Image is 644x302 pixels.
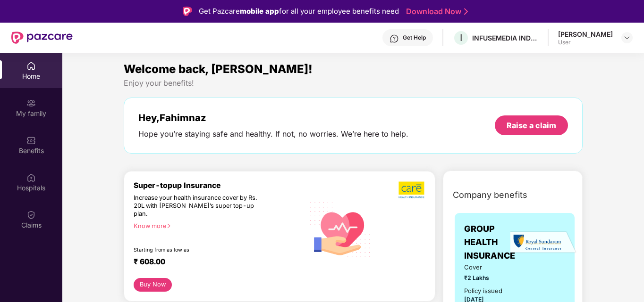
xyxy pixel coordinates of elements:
[134,247,264,253] div: Starting from as low as
[453,188,527,202] span: Company benefits
[464,7,468,16] img: Stroke
[464,273,508,282] span: ₹2 Lakhs
[460,32,462,43] span: I
[304,192,377,266] img: svg+xml;base64,PHN2ZyB4bWxucz0iaHR0cDovL3d3dy53My5vcmcvMjAwMC9zdmciIHhtbG5zOnhsaW5rPSJodHRwOi8vd3...
[403,34,426,41] div: Get Help
[558,39,613,46] div: User
[138,129,408,139] div: Hope you’re staying safe and healthy. If not, no worries. We’re here to help.
[398,181,425,199] img: b5dec4f62d2307b9de63beb79f102df3.png
[26,98,36,108] img: svg+xml;base64,PHN2ZyB3aWR0aD0iMjAiIGhlaWdodD0iMjAiIHZpZXdCb3g9IjAgMCAyMCAyMCIgZmlsbD0ibm9uZSIgeG...
[166,223,171,229] span: right
[464,286,502,296] div: Policy issued
[134,194,263,218] div: Increase your health insurance cover by Rs. 20L with [PERSON_NAME]’s super top-up plan.
[134,278,172,292] button: Buy Now
[199,6,399,17] div: Get Pazcare for all your employee benefits need
[558,30,613,39] div: [PERSON_NAME]
[134,257,295,269] div: ₹ 608.00
[510,231,576,254] img: insurerLogo
[26,210,36,220] img: svg+xml;base64,PHN2ZyBpZD0iQ2xhaW0iIHhtbG5zPSJodHRwOi8vd3d3LnczLm9yZy8yMDAwL3N2ZyIgd2lkdGg9IjIwIi...
[134,222,298,229] div: Know more
[134,181,304,190] div: Super-topup Insurance
[464,262,508,272] span: Cover
[124,62,313,76] span: Welcome back, [PERSON_NAME]!
[464,222,515,262] span: GROUP HEALTH INSURANCE
[138,112,408,123] div: Hey, Fahimnaz
[183,7,192,16] img: Logo
[507,120,556,131] div: Raise a claim
[623,34,631,41] img: svg+xml;base64,PHN2ZyBpZD0iRHJvcGRvd24tMzJ4MzIiIHhtbG5zPSJodHRwOi8vd3d3LnczLm9yZy8yMDAwL3N2ZyIgd2...
[390,34,399,43] img: svg+xml;base64,PHN2ZyBpZD0iSGVscC0zMngzMiIgeG1sbnM9Imh0dHA6Ly93d3cudzMub3JnLzIwMDAvc3ZnIiB3aWR0aD...
[406,7,465,16] a: Download Now
[124,78,583,88] div: Enjoy your benefits!
[26,61,36,71] img: svg+xml;base64,PHN2ZyBpZD0iSG9tZSIgeG1sbnM9Imh0dHA6Ly93d3cudzMub3JnLzIwMDAvc3ZnIiB3aWR0aD0iMjAiIG...
[26,136,36,145] img: svg+xml;base64,PHN2ZyBpZD0iQmVuZWZpdHMiIHhtbG5zPSJodHRwOi8vd3d3LnczLm9yZy8yMDAwL3N2ZyIgd2lkdGg9Ij...
[240,7,279,16] strong: mobile app
[11,32,73,44] img: New Pazcare Logo
[26,173,36,182] img: svg+xml;base64,PHN2ZyBpZD0iSG9zcGl0YWxzIiB4bWxucz0iaHR0cDovL3d3dy53My5vcmcvMjAwMC9zdmciIHdpZHRoPS...
[472,33,538,42] div: INFUSEMEDIA INDIA PRIVATE LIMITED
